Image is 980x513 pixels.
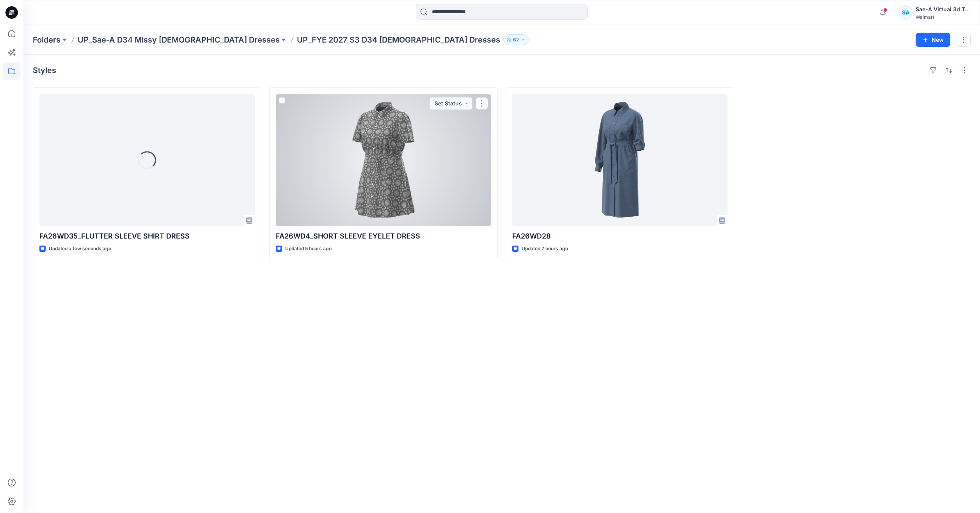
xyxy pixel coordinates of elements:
[78,34,280,45] a: UP_Sae-A D34 Missy [DEMOGRAPHIC_DATA] Dresses
[513,36,519,44] p: 62
[33,66,56,75] h4: Styles
[276,94,491,226] a: FA26WD4_SHORT SLEEVE EYELET DRESS
[898,5,913,20] div: SA
[916,14,970,20] div: Walmart
[503,34,529,45] button: 62
[276,231,491,242] p: FA26WD4_SHORT SLEEVE EYELET DRESS
[49,245,111,253] p: Updated a few seconds ago
[33,34,60,45] a: Folders
[39,231,255,242] p: FA26WD35_FLUTTER SLEEVE SHIRT DRESS
[285,245,332,253] p: Updated 5 hours ago
[916,33,950,47] button: New
[297,34,500,45] p: UP_FYE 2027 S3 D34 [DEMOGRAPHIC_DATA] Dresses
[512,231,728,242] p: FA26WD28
[916,5,970,14] div: Sae-A Virtual 3d Team
[512,94,728,226] a: FA26WD28
[522,245,568,253] p: Updated 7 hours ago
